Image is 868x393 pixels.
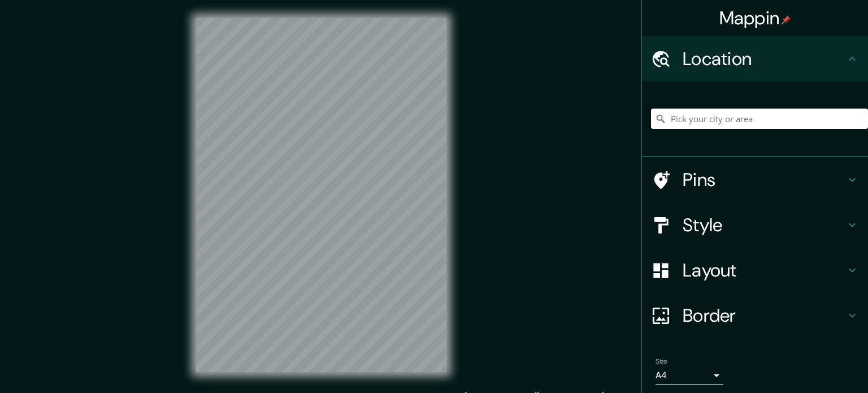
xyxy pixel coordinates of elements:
[683,47,845,70] h4: Location
[683,169,845,191] h4: Pins
[656,366,723,385] div: A4
[196,18,446,372] canvas: Map
[642,248,868,293] div: Layout
[642,36,868,81] div: Location
[651,109,868,129] input: Pick your city or area
[656,357,667,366] label: Size
[683,304,845,327] h4: Border
[719,7,791,29] h4: Mappin
[642,293,868,338] div: Border
[642,202,868,248] div: Style
[642,157,868,202] div: Pins
[683,214,845,236] h4: Style
[782,15,791,24] img: pin-icon.png
[683,259,845,282] h4: Layout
